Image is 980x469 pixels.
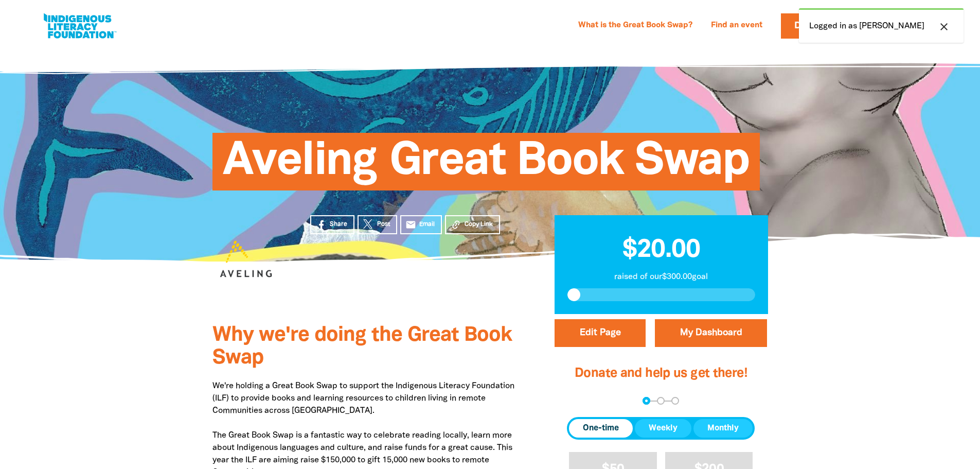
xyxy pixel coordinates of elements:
span: Weekly [649,422,678,435]
button: Navigate to step 1 of 3 to enter your donation amount [643,397,650,405]
span: Email [419,220,435,229]
span: Share [330,220,347,229]
p: raised of our $300.00 goal [567,271,755,283]
span: Donate and help us get there! [575,368,747,379]
button: Copy Link [445,215,500,234]
button: Edit Page [555,319,646,347]
button: Weekly [635,419,691,438]
span: $20.00 [622,238,700,262]
button: Navigate to step 3 of 3 to enter your payment details [671,397,679,405]
span: Monthly [707,422,739,435]
button: Monthly [693,419,753,438]
a: Post [358,215,397,234]
i: email [405,219,416,230]
span: Aveling Great Book Swap [223,141,750,190]
a: Share [310,215,354,234]
button: close [935,20,953,33]
span: Copy Link [465,220,493,229]
div: Logged in as [PERSON_NAME] [799,8,964,43]
a: What is the Great Book Swap? [572,18,699,34]
span: Why we're doing the Great Book Swap [212,326,512,368]
i: close [938,21,950,33]
button: Navigate to step 2 of 3 to enter your details [657,397,665,405]
a: Find an event [705,18,769,34]
a: Donate [781,13,846,39]
a: emailEmail [400,215,442,234]
span: One-time [583,422,619,435]
span: Post [377,220,390,229]
a: My Dashboard [655,319,767,347]
div: Donation frequency [567,417,755,440]
button: One-time [569,419,633,438]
